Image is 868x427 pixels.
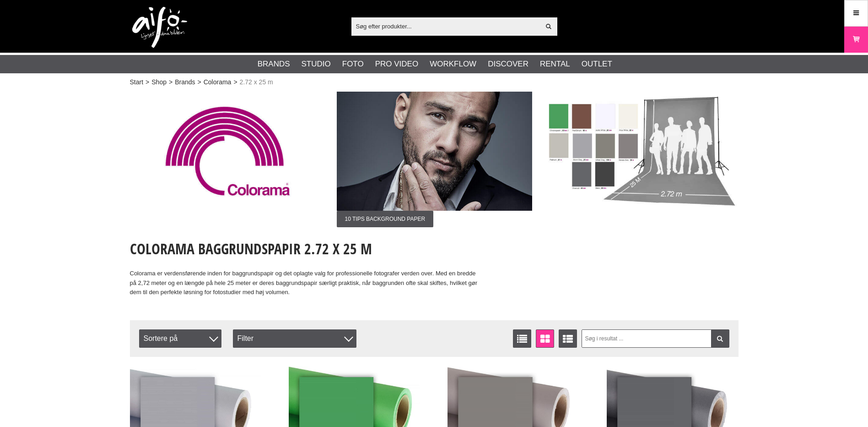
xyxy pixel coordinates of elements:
[240,77,273,87] span: 2.72 x 25 m
[175,77,195,87] a: Brands
[582,329,729,348] input: Søg i resultat ...
[559,329,577,348] a: Udvid liste
[540,58,570,70] a: Rental
[430,58,476,70] a: Workflow
[233,329,356,348] div: Filter
[342,58,364,70] a: Foto
[204,77,232,87] a: Colorama
[198,77,201,87] span: >
[146,77,149,87] span: >
[488,58,528,70] a: Discover
[351,19,540,33] input: Søg efter produkter...
[544,92,739,211] img: Annonce:003 ban-colorama-272x25.jpg
[302,58,331,70] a: Studio
[132,7,187,48] img: logo.png
[130,239,481,259] h1: Colorama Baggrundspapir 2.72 x 25 m
[582,58,612,70] a: Outlet
[130,92,325,211] img: Annonce:001 ban-colorama-logga.jpg
[233,77,237,87] span: >
[711,329,729,348] a: Filtrer
[375,58,418,70] a: Pro Video
[151,77,167,87] a: Shop
[536,329,554,348] a: Vinduevisning
[513,329,531,348] a: Vis liste
[130,77,144,87] a: Start
[337,92,532,211] img: Annonce:002 ban-colorama-272x11-002.jpg
[337,92,532,227] a: Annonce:002 ban-colorama-272x11-002.jpg10 Tips Background Paper
[258,58,290,70] a: Brands
[337,211,434,227] span: 10 Tips Background Paper
[169,77,173,87] span: >
[139,329,221,348] span: Sortere på
[130,269,481,297] p: Colorama er verdensførende inden for baggrundspapir og det oplagte valg for professionelle fotogr...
